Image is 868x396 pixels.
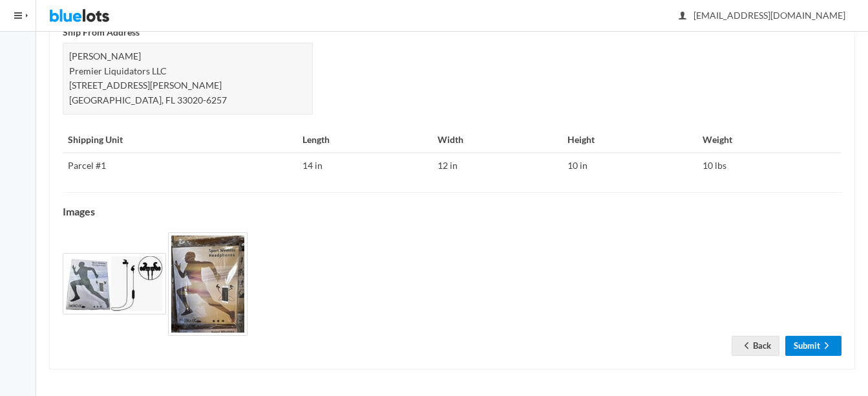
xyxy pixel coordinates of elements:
th: Shipping Unit [63,127,297,153]
td: 10 lbs [697,153,842,179]
td: 12 in [432,153,562,179]
div: [PERSON_NAME] Premier Liquidators LLC [STREET_ADDRESS][PERSON_NAME] [GEOGRAPHIC_DATA], FL 33020-6257 [63,43,313,114]
th: Weight [697,127,842,153]
td: 10 in [562,153,697,179]
td: Parcel #1 [63,153,297,179]
h4: Images [63,206,842,217]
th: Height [562,127,697,153]
ion-icon: arrow back [740,340,753,353]
ion-icon: person [676,10,689,23]
th: Length [297,127,432,153]
th: Width [432,127,562,153]
img: ff43c1ab-85b3-4a43-a9c0-39f8b730def4-1756230531.jpg [63,253,166,314]
td: 14 in [297,153,432,179]
label: Ship From Address [63,25,140,40]
ion-icon: arrow forward [820,340,833,353]
span: [EMAIL_ADDRESS][DOMAIN_NAME] [679,10,845,21]
img: e3ade3ff-bf25-4374-8759-521363a1330c-1756230532.jpg [168,232,248,336]
a: arrow backBack [732,336,779,356]
a: Submitarrow forward [785,336,842,356]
